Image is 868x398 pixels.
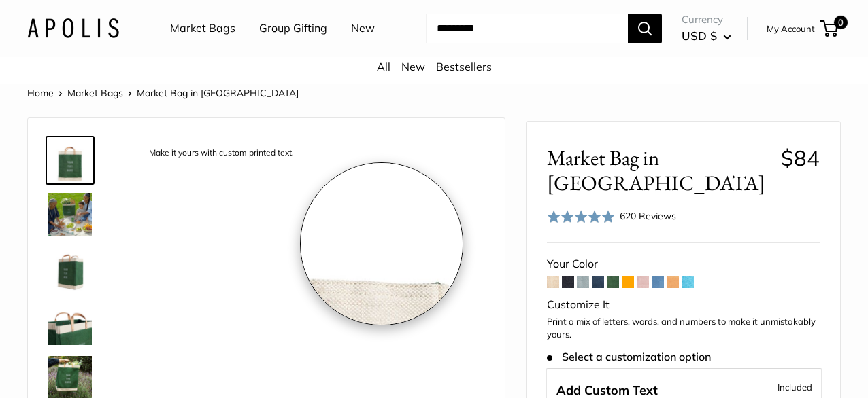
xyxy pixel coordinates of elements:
span: Select a customization option [547,350,711,363]
a: Market Bags [170,18,235,39]
p: Print a mix of letters, words, and numbers to make it unmistakably yours. [547,315,820,342]
div: Customize It [547,295,820,315]
span: Add Custom Text [556,382,658,398]
a: My Account [767,20,815,37]
span: Currency [682,10,731,29]
a: Market Bags [67,87,123,99]
a: 0 [821,20,838,37]
span: $84 [781,145,820,171]
input: Search... [426,14,628,43]
span: 0 [834,16,848,29]
a: description_Take it anywhere with easy-grip handles. [46,299,95,348]
a: Bestsellers [436,60,492,73]
a: All [377,60,390,73]
a: Group Gifting [259,18,327,39]
span: Market Bag in [GEOGRAPHIC_DATA] [137,87,299,99]
a: New [351,18,375,39]
img: description_Take it anywhere with easy-grip handles. [48,302,92,345]
div: Your Color [547,254,820,274]
span: USD $ [682,29,717,43]
a: Market Bag in Field Green [46,190,95,239]
img: Market Bag in Field Green [48,247,92,291]
img: Market Bag in Field Green [48,193,92,236]
span: Market Bag in [GEOGRAPHIC_DATA] [547,145,771,196]
span: Included [778,379,812,395]
span: 620 Reviews [620,210,676,222]
img: Apolis [27,18,119,38]
a: Market Bag in Field Green [46,245,95,293]
img: description_Make it yours with custom printed text. [48,139,92,182]
button: Search [628,14,662,43]
nav: Breadcrumb [27,84,299,102]
a: New [401,60,425,73]
button: USD $ [682,25,731,47]
a: description_Make it yours with custom printed text. [46,136,95,185]
div: Make it yours with custom printed text. [142,144,301,162]
a: Home [27,87,54,99]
